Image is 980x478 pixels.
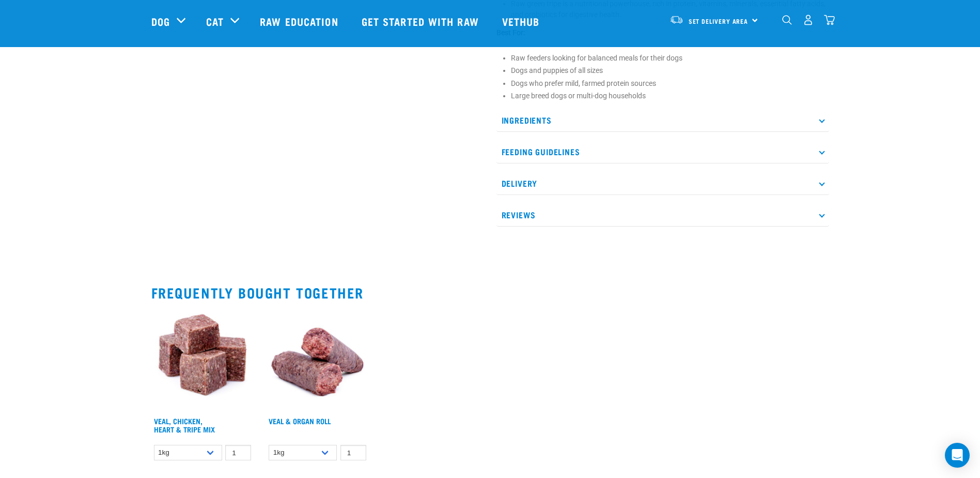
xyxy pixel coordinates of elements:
input: 1 [340,445,366,461]
p: Feeding Guidelines [496,140,829,163]
a: Vethub [492,1,553,42]
li: Dogs and puppies of all sizes [511,65,829,76]
p: Delivery [496,172,829,195]
a: Veal & Organ Roll [269,419,331,423]
img: home-icon@2x.png [824,14,835,25]
a: Dog [151,13,170,29]
img: user.png [803,14,814,25]
li: Dogs who prefer mild, farmed protein sources [511,78,829,89]
h2: Frequently bought together [151,285,829,301]
li: Large breed dogs or multi-dog households [511,91,829,101]
span: Set Delivery Area [689,19,749,23]
img: home-icon-1@2x.png [782,15,792,25]
img: van-moving.png [670,15,683,24]
img: Veal Chicken Heart Tripe Mix 01 [151,309,254,412]
div: Open Intercom Messenger [945,443,970,468]
a: Raw Education [250,1,351,42]
img: Veal Organ Mix Roll 01 [266,309,369,412]
p: Ingredients [496,109,829,132]
a: Veal, Chicken, Heart & Tripe Mix [154,419,215,431]
li: Raw feeders looking for balanced meals for their dogs [511,53,829,64]
p: Reviews [496,203,829,227]
input: 1 [225,445,251,461]
a: Get started with Raw [351,1,492,42]
a: Cat [206,13,224,29]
